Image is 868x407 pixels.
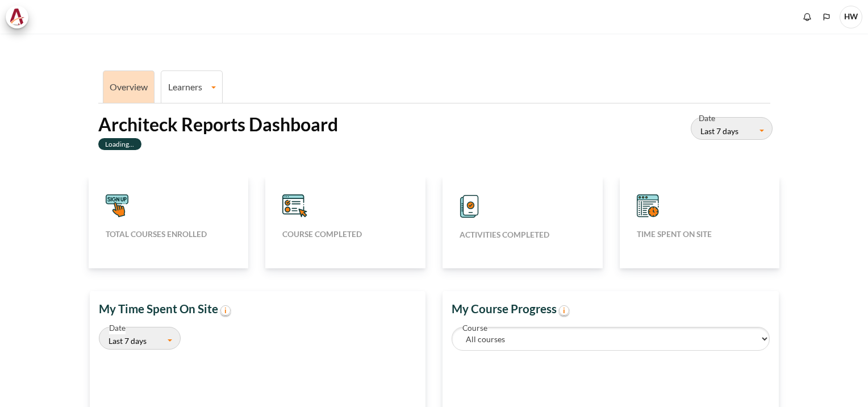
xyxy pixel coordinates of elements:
button: Last 7 days [99,327,181,350]
h5: Activities completed [460,230,586,240]
img: Architeck [9,9,25,26]
span: HW [840,6,862,28]
h2: Architeck Reports Dashboard [98,113,338,136]
label: Loading... [98,138,142,150]
label: Date [699,113,715,124]
strong: My Time Spent On Site [99,302,232,315]
a: User menu [840,6,862,28]
h5: Total courses enrolled [106,229,232,239]
h5: Course completed [282,229,408,239]
h5: Time Spent On Site [637,229,763,239]
button: Languages [818,9,835,26]
a: Overview [110,81,148,92]
label: Course [462,322,487,334]
a: Architeck Architeck [6,6,34,28]
button: Last 7 days [691,117,773,140]
strong: My Course Progress [452,302,570,315]
label: Date [109,322,126,334]
div: Show notification window with no new notifications [799,9,816,26]
a: Learners [161,81,222,92]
